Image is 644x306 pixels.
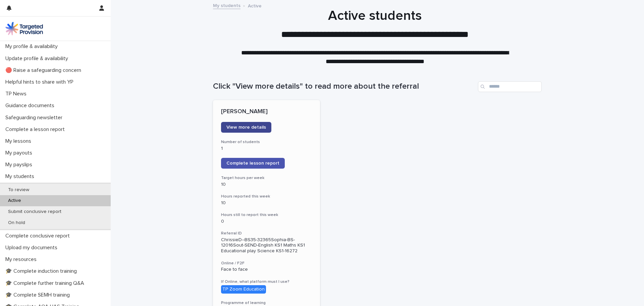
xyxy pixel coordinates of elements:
p: 1 [221,146,312,151]
a: Complete lesson report [221,158,285,169]
p: My payouts [3,150,38,156]
img: M5nRWzHhSzIhMunXDL62 [5,22,43,35]
p: On hold [3,220,31,226]
h3: Referral ID [221,231,312,236]
p: 10 [221,182,312,187]
p: Active [3,198,26,204]
p: My resources [3,256,42,263]
h3: Target hours per week [221,175,312,181]
p: [PERSON_NAME] [221,108,312,116]
p: My profile & availability [3,43,63,50]
input: Search [478,81,542,92]
p: Complete conclusive report [3,233,75,239]
a: My students [213,1,240,9]
p: 🎓 Complete induction training [3,268,82,274]
p: Helpful hints to share with YP [3,79,79,85]
p: TP News [3,91,32,97]
p: Submit conclusive report [3,209,67,215]
p: Active [248,2,262,9]
h1: Active students [211,8,539,24]
h1: Click "View more details" to read more about the referral [213,82,475,91]
p: Guidance documents [3,102,60,109]
h3: If Online, what platform must I use? [221,279,312,285]
h3: Online / F2F [221,261,312,266]
p: 10 [221,200,312,206]
h3: Number of students [221,139,312,145]
p: Complete a lesson report [3,126,70,133]
p: 🎓 Complete further training Q&A [3,280,90,287]
span: View more details [226,125,266,130]
p: ChrissieD--BS35-32365Sophia-BS-12016Sout-SEND-English KS1 Maths KS1 Educational play Science KS1-... [221,237,312,254]
p: Upload my documents [3,245,63,251]
h3: Hours reported this week [221,194,312,199]
div: TP Zoom Education [221,285,266,294]
span: Complete lesson report [226,161,279,166]
p: To review [3,187,35,193]
p: Face to face [221,267,312,272]
p: 0 [221,219,312,224]
p: 🎓 Complete SEMH training [3,292,75,298]
p: My students [3,173,40,180]
h3: Hours still to report this week [221,212,312,218]
a: View more details [221,122,271,133]
p: Update profile & availability [3,55,73,62]
p: My payslips [3,162,38,168]
p: My lessons [3,138,37,144]
h3: Programme of learning [221,300,312,306]
p: Safeguarding newsletter [3,115,68,121]
p: 🔴 Raise a safeguarding concern [3,67,87,74]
